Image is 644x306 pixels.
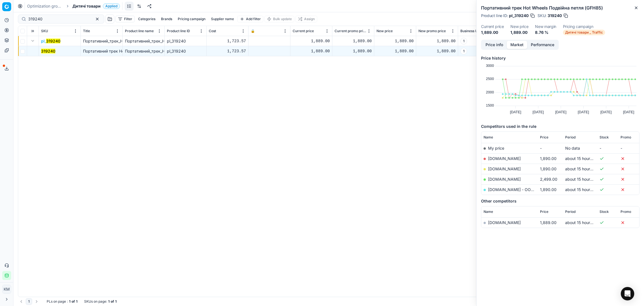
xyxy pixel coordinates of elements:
text: [DATE] [623,110,634,114]
span: Product line ID : [481,14,508,18]
button: Expand [29,37,36,44]
mark: 319240 [41,49,55,53]
button: Supplier name [209,16,236,22]
button: 319240 [41,48,55,54]
span: Дитячі товариApplied [72,3,120,9]
span: Name [484,135,493,140]
span: 319240 [548,13,562,18]
span: Stock [600,135,609,140]
span: Current price [293,29,314,33]
span: 2,499.00 [540,177,557,182]
span: SKU : [538,14,546,18]
span: 1,890.00 [540,166,557,171]
div: Open Intercom Messenger [621,287,634,300]
span: Business Units [460,29,483,33]
span: SKU [41,29,48,33]
span: 🔒 [251,29,255,33]
text: 1500 [486,103,494,107]
span: 1 [460,38,467,44]
span: Портативний_трек_Hot_Wheels_Подвійна_петля_(GFH85) [83,39,190,43]
mark: 319240 [46,39,60,43]
div: 1,889.00 [293,38,330,44]
text: 2000 [486,90,494,94]
dt: Current price [481,25,504,29]
text: [DATE] [578,110,589,114]
strong: 1 [115,299,117,304]
button: Assign [295,16,317,22]
td: - [618,143,639,153]
dd: 8.76 % [535,30,556,35]
dt: Pricing campaign [563,25,605,29]
button: Brands [159,16,174,22]
a: Optimization groups [27,3,63,9]
button: Price info [482,41,507,49]
div: 1,889.00 [335,38,372,44]
dd: 1,889.00 [481,30,504,35]
div: 1,889.00 [335,48,372,54]
button: Categories [136,16,158,22]
text: [DATE] [510,110,521,114]
span: about 15 hours ago [565,156,600,161]
span: Price [540,135,548,140]
span: Price [540,210,548,214]
td: - [538,143,563,153]
span: Name [484,210,493,214]
button: Expand all [29,28,36,34]
span: My price [488,146,504,150]
dt: New margin [535,25,556,29]
td: No data [563,143,597,153]
span: New price [377,29,393,33]
span: about 15 hours ago [565,220,600,225]
nav: breadcrumb [27,3,120,9]
span: 1,889.00 [540,220,557,225]
span: pl_ [41,38,60,44]
div: 1,723.57 [209,48,246,54]
span: about 15 hours ago [565,177,600,182]
span: Cost [209,29,216,33]
strong: 1 [108,299,110,304]
span: about 15 hours ago [565,166,600,171]
span: New promo price [418,29,446,33]
a: [DOMAIN_NAME] [488,220,521,225]
h5: Price history [481,55,640,61]
span: Дитячі товари _ Traffic [563,30,605,35]
div: 1,889.00 [377,38,414,44]
text: 2500 [486,77,494,81]
h2: Портативний трек Hot Wheels Подвійна петля (GFH85) [481,4,640,11]
span: 1,890.00 [540,187,557,192]
span: Stock [600,210,609,214]
span: Product line ID [167,29,190,33]
div: 1,889.00 [293,48,330,54]
h5: Competitors used in the rule [481,124,640,129]
button: Bulk update [264,16,294,22]
td: - [597,143,618,153]
text: [DATE] [555,110,566,114]
button: Pricing campaign [176,16,208,22]
div: Портативний_трек_Hot_Wheels_Подвійна_петля_(GFH85) [125,38,162,44]
span: Period [565,210,576,214]
a: [DOMAIN_NAME] [488,166,521,171]
a: [DOMAIN_NAME] [488,177,521,182]
text: [DATE] [532,110,544,114]
span: Promo [621,135,631,140]
span: Promo [621,210,631,214]
strong: of [111,299,114,304]
span: 1 [460,48,467,55]
div: 1,723.57 [209,38,246,44]
span: about 15 hours ago [565,187,600,192]
span: Period [565,135,576,140]
span: Портативний трек Hot Wheels Подвійна петля (GFH85) [83,49,187,53]
span: Title [83,29,90,33]
span: pl_319240 [509,13,529,18]
text: 3000 [486,63,494,68]
span: 1,890.00 [540,156,557,161]
button: pl_319240 [41,38,60,44]
span: Product line name [125,29,154,33]
button: Performance [527,41,558,49]
dt: New price [510,25,528,29]
div: pl_319240 [167,38,204,44]
a: [DOMAIN_NAME] - ООО «Эпицентр К» [488,187,562,192]
div: 1,889.00 [418,48,456,54]
div: 1,889.00 [418,38,456,44]
input: Search by SKU or title [28,16,89,22]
